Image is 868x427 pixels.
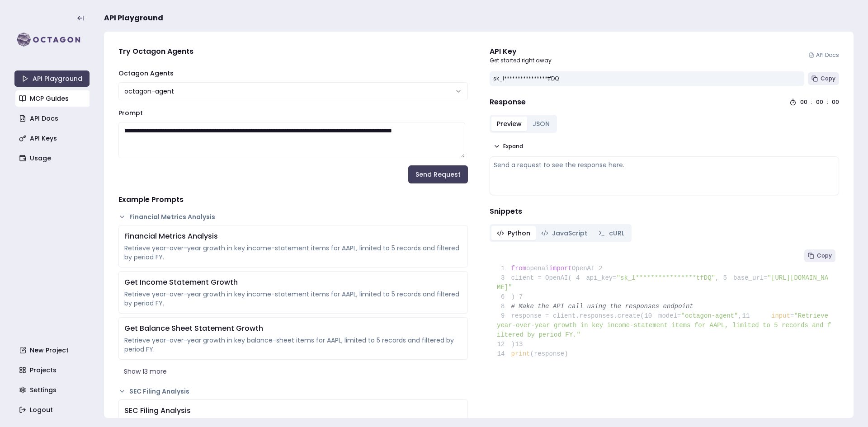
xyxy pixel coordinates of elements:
[497,312,832,338] span: "Retrieve year-over-year growth in key income-statement items for AAPL, limited to 5 records and ...
[827,99,828,106] div: :
[118,363,468,380] button: Show 13 more
[118,212,468,221] button: Financial Metrics Analysis
[14,70,90,87] a: API Playground
[816,99,823,106] div: 00
[15,342,90,358] a: New Project
[497,274,572,282] span: client = OpenAI(
[490,57,552,64] p: Get started right away
[609,229,624,238] span: cURL
[800,99,807,106] div: 00
[742,311,756,321] span: 11
[490,97,526,108] h4: Response
[658,312,681,319] span: model=
[15,382,90,398] a: Settings
[515,340,529,349] span: 13
[832,99,839,106] div: 00
[552,229,587,238] span: JavaScript
[738,312,742,319] span: ,
[497,302,511,311] span: 8
[497,311,511,321] span: 9
[811,99,812,106] div: :
[515,292,529,302] span: 7
[15,150,90,166] a: Usage
[15,110,90,127] a: API Docs
[497,341,515,348] span: )
[494,160,835,169] div: Send a request to see the response here.
[124,405,462,416] div: SEC Filing Analysis
[733,274,768,282] span: base_url=
[508,229,530,238] span: Python
[530,350,568,357] span: (response)
[14,31,90,49] img: logo-rect-yK7x_WSZ.svg
[681,312,738,319] span: "octagon-agent"
[104,13,163,23] span: API Playground
[497,292,511,302] span: 6
[503,143,523,150] span: Expand
[572,265,594,272] span: OpenAI
[821,75,835,82] span: Copy
[124,277,462,288] div: Get Income Statement Growth
[808,72,839,85] button: Copy
[549,265,572,272] span: import
[594,264,609,273] span: 2
[490,140,527,153] button: Expand
[15,362,90,378] a: Projects
[15,402,90,418] a: Logout
[526,265,549,272] span: openai
[817,252,832,259] span: Copy
[719,273,733,283] span: 5
[497,293,515,300] span: )
[586,274,616,282] span: api_key=
[491,117,527,131] button: Preview
[790,312,794,319] span: =
[490,46,552,57] div: API Key
[408,165,468,183] button: Send Request
[572,273,586,283] span: 4
[497,349,511,359] span: 14
[497,264,511,273] span: 1
[497,312,644,319] span: response = client.responses.create(
[118,387,468,396] button: SEC Filing Analysis
[804,249,835,262] button: Copy
[15,130,90,146] a: API Keys
[511,265,527,272] span: from
[497,273,511,283] span: 3
[118,46,468,57] h4: Try Octagon Agents
[118,194,468,205] h4: Example Prompts
[809,52,839,59] a: API Docs
[124,244,462,262] div: Retrieve year-over-year growth in key income-statement items for AAPL, limited to 5 records and f...
[527,117,555,131] button: JSON
[771,312,790,319] span: input
[15,90,90,107] a: MCP Guides
[644,311,659,321] span: 10
[511,350,530,357] span: print
[490,206,839,217] h4: Snippets
[118,69,174,78] label: Octagon Agents
[511,303,693,310] span: # Make the API call using the responses endpoint
[124,231,462,242] div: Financial Metrics Analysis
[124,323,462,334] div: Get Balance Sheet Statement Growth
[497,340,511,349] span: 12
[715,274,719,282] span: ,
[124,290,462,308] div: Retrieve year-over-year growth in key income-statement items for AAPL, limited to 5 records and f...
[118,108,143,117] label: Prompt
[124,336,462,354] div: Retrieve year-over-year growth in key balance-sheet items for AAPL, limited to 5 records and filt...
